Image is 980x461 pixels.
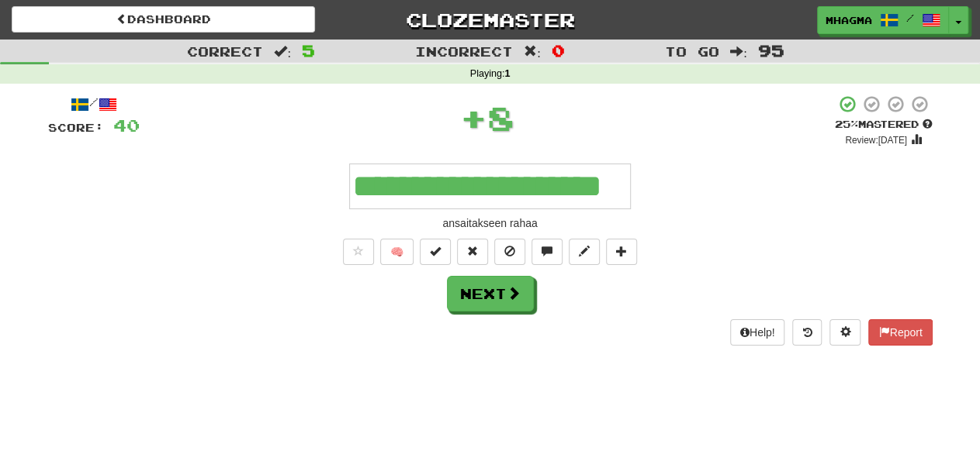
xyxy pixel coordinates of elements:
[569,239,600,265] button: Edit sentence (alt+d)
[758,41,784,60] span: 95
[48,121,104,134] span: Score:
[48,95,140,114] div: /
[420,239,451,265] button: Set this sentence to 100% Mastered (alt+m)
[415,43,513,59] span: Incorrect
[504,68,510,79] strong: 1
[487,98,514,137] span: 8
[868,319,932,346] button: Report
[835,118,933,132] div: Mastered
[817,6,949,34] a: mhagma /
[532,239,563,265] button: Discuss sentence (alt+u)
[460,95,487,141] span: +
[274,45,291,58] span: :
[730,319,785,346] button: Help!
[524,45,541,58] span: :
[12,6,315,33] a: Dashboard
[457,239,488,265] button: Reset to 0% Mastered (alt+r)
[906,12,914,23] span: /
[447,276,534,311] button: Next
[845,135,907,146] small: Review: [DATE]
[302,41,315,60] span: 5
[826,13,872,27] span: mhagma
[552,41,565,60] span: 0
[48,215,933,231] div: ansaitakseen rahaa
[730,45,747,58] span: :
[494,239,525,265] button: Ignore sentence (alt+i)
[113,115,140,135] span: 40
[380,239,414,265] button: 🧠
[343,239,374,265] button: Favorite sentence (alt+f)
[792,319,822,346] button: Round history (alt+y)
[187,43,263,59] span: Correct
[835,118,858,130] span: 25 %
[665,43,719,59] span: To go
[338,6,642,33] a: Clozemaster
[606,239,637,265] button: Add to collection (alt+a)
